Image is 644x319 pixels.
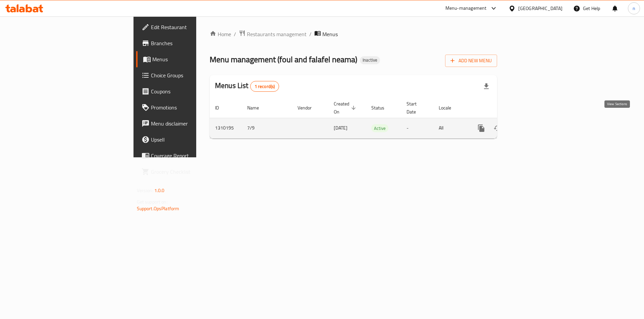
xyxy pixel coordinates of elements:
[151,39,236,47] span: Branches
[136,115,241,132] a: Menu disclaimer
[518,5,562,12] div: [GEOGRAPHIC_DATA]
[151,23,236,31] span: Edit Restaurant
[151,136,236,144] span: Upsell
[136,164,241,180] a: Grocery Checklist
[137,204,179,213] a: Support.OpsPlatform
[450,57,492,65] span: Add New Menu
[633,5,635,12] span: n
[151,87,236,95] span: Coupons
[137,197,168,206] span: Get support on:
[407,100,425,116] span: Start Date
[473,120,489,136] button: more
[250,81,279,92] div: Total records count
[151,119,236,128] span: Menu disclaimer
[136,19,241,35] a: Edit Restaurant
[136,99,241,115] a: Promotions
[151,152,236,160] span: Coverage Report
[334,100,358,116] span: Created On
[433,118,468,138] td: All
[136,35,241,51] a: Branches
[210,98,543,139] table: enhanced table
[151,168,236,176] span: Grocery Checklist
[210,30,497,38] nav: breadcrumb
[136,67,241,83] a: Choice Groups
[298,104,320,112] span: Vendor
[401,118,433,138] td: -
[136,132,241,148] a: Upsell
[242,118,292,138] td: 7/9
[210,52,357,67] span: Menu management ( foul and falafel neama )
[136,51,241,67] a: Menus
[137,186,153,195] span: Version:
[247,30,307,38] span: Restaurants management
[239,30,307,38] a: Restaurants management
[215,104,228,112] span: ID
[322,30,338,38] span: Menus
[371,104,393,112] span: Status
[360,57,380,63] span: Inactive
[251,83,279,90] span: 1 record(s)
[154,186,165,195] span: 1.0.0
[247,104,268,112] span: Name
[360,56,380,64] div: Inactive
[445,4,487,12] div: Menu-management
[151,71,236,79] span: Choice Groups
[309,30,312,38] li: /
[136,83,241,99] a: Coupons
[136,148,241,164] a: Coverage Report
[371,125,388,132] span: Active
[468,98,543,118] th: Actions
[439,104,460,112] span: Locale
[151,103,236,111] span: Promotions
[445,55,497,67] button: Add New Menu
[334,124,347,132] span: [DATE]
[489,120,505,136] button: Change Status
[152,55,236,63] span: Menus
[215,81,279,92] h2: Menus List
